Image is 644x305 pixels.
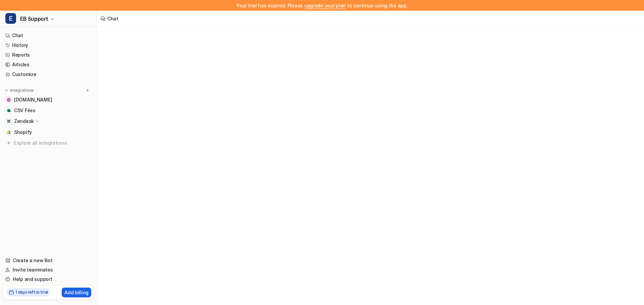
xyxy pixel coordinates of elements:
[304,3,346,8] a: upgrade your plan
[3,256,94,265] a: Create a new Bot
[85,88,90,93] img: menu_add.svg
[15,289,48,295] h2: 1 days left in trial
[3,50,94,60] a: Reports
[107,15,118,22] div: Chat
[5,13,16,24] span: E
[3,128,94,137] a: ShopifyShopify
[7,130,11,134] img: Shopify
[3,31,94,40] a: Chat
[14,107,35,114] span: CSV Files
[3,95,94,104] a: www.edenbrothers.com[DOMAIN_NAME]
[3,106,94,115] a: CSV FilesCSV Files
[14,138,91,148] span: Explore all integrations
[20,14,48,23] span: EB Support
[10,88,34,93] p: Integrations
[3,41,94,50] a: History
[7,108,11,112] img: CSV Files
[3,265,94,275] a: Invite teammates
[62,288,91,297] button: Add billing
[7,119,11,123] img: Zendesk
[7,98,11,102] img: www.edenbrothers.com
[14,96,52,103] span: [DOMAIN_NAME]
[3,87,36,94] button: Integrations
[3,275,94,284] a: Help and support
[64,289,89,296] p: Add billing
[3,70,94,79] a: Customize
[14,118,34,125] p: Zendesk
[5,140,12,146] img: explore all integrations
[3,138,94,148] a: Explore all integrations
[14,129,32,136] span: Shopify
[3,60,94,69] a: Articles
[4,88,9,93] img: expand menu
